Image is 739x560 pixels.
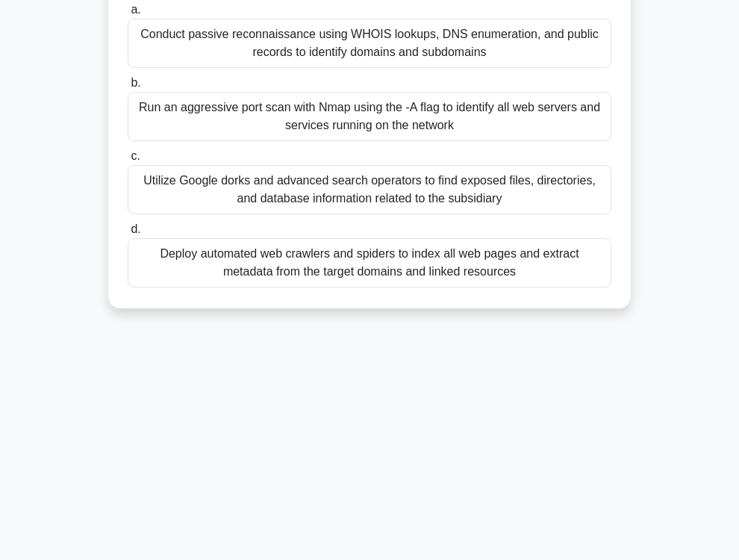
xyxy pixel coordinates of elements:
[131,76,140,89] span: b.
[128,238,611,287] div: Deploy automated web crawlers and spiders to index all web pages and extract metadata from the ta...
[128,19,611,68] div: Conduct passive reconnaissance using WHOIS lookups, DNS enumeration, and public records to identi...
[131,3,140,16] span: a.
[131,223,140,235] span: d.
[131,149,140,162] span: c.
[128,92,611,141] div: Run an aggressive port scan with Nmap using the -A flag to identify all web servers and services ...
[128,165,611,214] div: Utilize Google dorks and advanced search operators to find exposed files, directories, and databa...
